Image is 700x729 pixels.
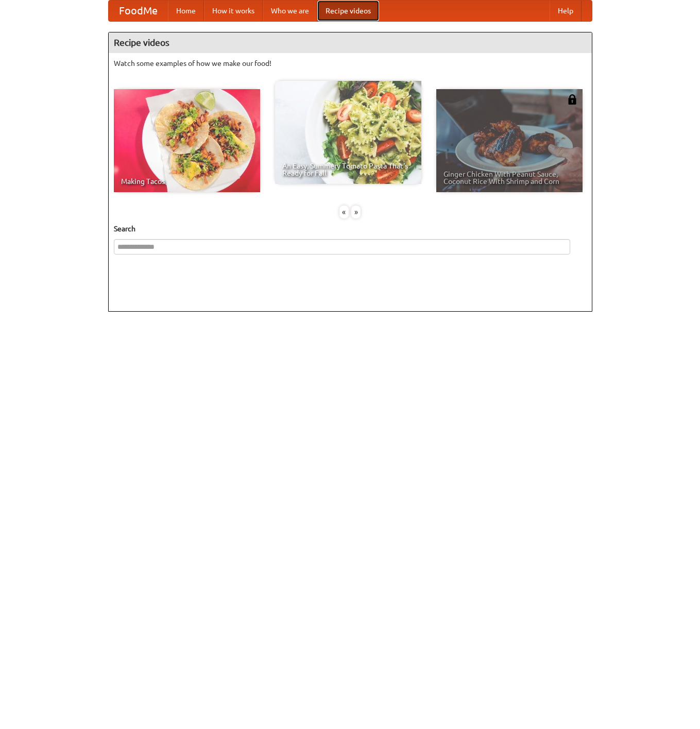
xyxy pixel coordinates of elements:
a: Recipe videos [317,1,379,21]
h5: Search [114,224,587,234]
h4: Recipe videos [109,32,592,53]
span: Making Tacos [121,178,253,185]
a: Who we are [263,1,317,21]
div: « [339,206,349,218]
div: » [351,206,361,218]
a: How it works [204,1,263,21]
a: An Easy, Summery Tomato Pasta That's Ready for Fall [275,81,421,184]
span: An Easy, Summery Tomato Pasta That's Ready for Fall [282,162,414,177]
img: 483408.png [567,94,577,105]
a: Home [168,1,204,21]
p: Watch some examples of how we make our food! [114,58,587,69]
a: Making Tacos [114,89,260,192]
a: FoodMe [109,1,168,21]
a: Help [550,1,582,21]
